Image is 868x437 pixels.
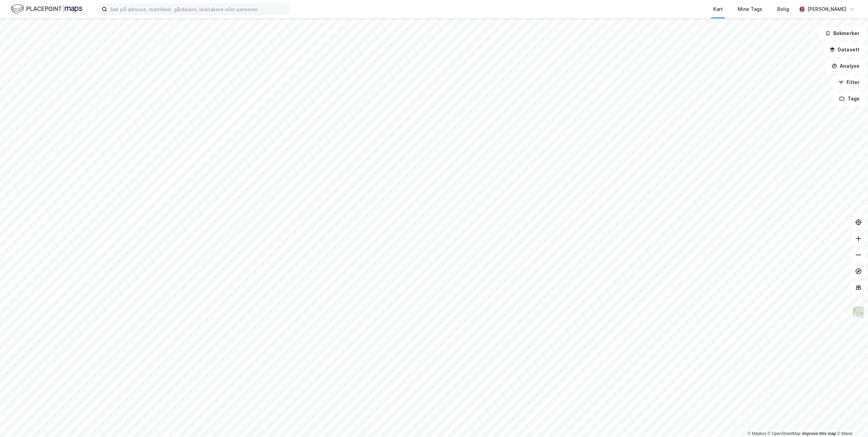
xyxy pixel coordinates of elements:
[834,404,868,437] iframe: Chat Widget
[107,4,289,14] input: Søk på adresse, matrikkel, gårdeiere, leietakere eller personer
[833,76,865,89] button: Filter
[807,5,846,13] div: [PERSON_NAME]
[768,431,801,436] a: OpenStreetMap
[834,92,865,106] button: Tags
[713,5,723,13] div: Kart
[738,5,762,13] div: Mine Tags
[819,27,865,40] button: Bokmerker
[826,59,865,73] button: Analyse
[834,404,868,437] div: Kontrollprogram for chat
[802,431,836,436] a: Improve this map
[852,306,865,319] img: Z
[824,43,865,56] button: Datasett
[748,431,766,436] a: Mapbox
[777,5,789,13] div: Bolig
[11,3,82,15] img: logo.f888ab2527a4732fd821a326f86c7f29.svg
